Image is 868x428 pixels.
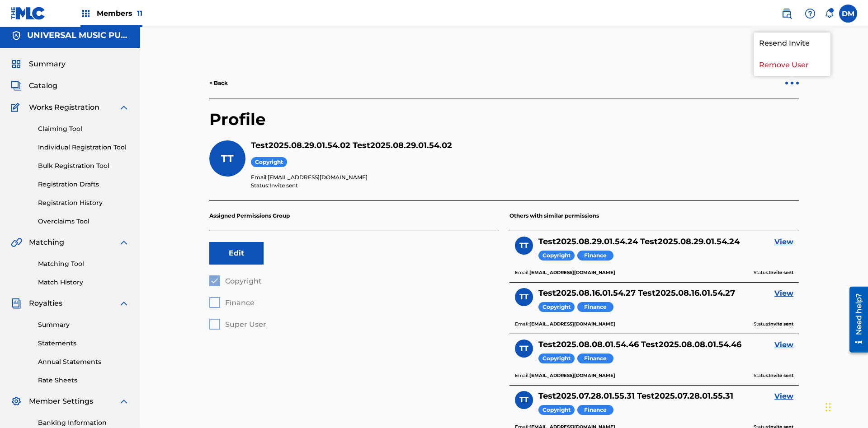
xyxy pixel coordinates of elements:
[577,302,613,312] span: Finance
[209,79,228,87] a: < Back
[11,80,57,91] a: CatalogCatalog
[754,33,830,54] p: Resend Invite
[754,320,793,328] p: Status:
[778,5,796,23] a: Public Search
[781,8,792,19] img: search
[11,237,22,248] img: Matching
[754,372,793,380] p: Status:
[538,405,575,415] span: Copyright
[80,8,91,19] img: Top Rightsholders
[38,161,129,171] a: Bulk Registration Tool
[251,181,799,190] p: Status:
[774,237,793,247] a: View
[519,292,528,302] span: TT
[577,405,613,415] span: Finance
[826,394,831,421] div: Drag
[251,140,799,151] h5: Test2025.08.29.01.54.02 Test2025.08.29.01.54.02
[538,251,575,261] span: Copyright
[251,173,799,181] p: Email:
[538,354,575,364] span: Copyright
[519,343,528,354] span: TT
[251,157,287,167] span: Copyright
[137,9,142,18] span: 11
[118,102,129,113] img: expand
[11,102,23,113] img: Works Registration
[769,372,793,378] b: Invite sent
[38,198,129,208] a: Registration History
[515,372,615,380] p: Email:
[529,321,615,327] b: [EMAIL_ADDRESS][DOMAIN_NAME]
[209,242,264,265] button: Edit
[509,201,799,231] p: Others with similar permissions
[221,153,234,165] span: TT
[519,240,528,251] span: TT
[823,385,868,428] iframe: Chat Widget
[38,217,129,226] a: Overclaims Tool
[38,278,129,287] a: Match History
[118,396,129,407] img: expand
[774,340,793,350] a: View
[209,201,499,231] p: Assigned Permissions Group
[38,143,129,152] a: Individual Registration Tool
[29,237,64,248] span: Matching
[11,298,22,309] img: Royalties
[29,102,99,113] span: Works Registration
[774,288,793,299] a: View
[801,5,819,23] div: Help
[38,339,129,348] a: Statements
[754,269,793,277] p: Status:
[11,59,66,70] a: SummarySummary
[843,283,868,357] iframe: Resource Center
[529,270,615,275] b: [EMAIL_ADDRESS][DOMAIN_NAME]
[29,396,93,407] span: Member Settings
[38,376,129,385] a: Rate Sheets
[515,269,615,277] p: Email:
[269,182,298,189] span: Invite sent
[11,59,22,70] img: Summary
[805,8,816,19] img: help
[38,320,129,330] a: Summary
[118,237,129,248] img: expand
[538,391,733,401] h5: Test2025.07.28.01.55.31 Test2025.07.28.01.55.31
[538,302,575,312] span: Copyright
[577,251,613,261] span: Finance
[27,30,129,41] h5: UNIVERSAL MUSIC PUB GROUP
[38,357,129,367] a: Annual Statements
[515,320,615,328] p: Email:
[538,340,741,350] h5: Test2025.08.08.01.54.46 Test2025.08.08.01.54.46
[769,270,793,275] b: Invite sent
[11,30,22,41] img: Accounts
[38,124,129,134] a: Claiming Tool
[29,298,62,309] span: Royalties
[769,321,793,327] b: Invite sent
[11,396,22,407] img: Member Settings
[29,80,57,91] span: Catalog
[839,5,857,23] div: User Menu
[538,237,740,247] h5: Test2025.08.29.01.54.24 Test2025.08.29.01.54.24
[38,180,129,189] a: Registration Drafts
[268,174,368,181] span: [EMAIL_ADDRESS][DOMAIN_NAME]
[29,59,66,70] span: Summary
[519,395,528,405] span: TT
[38,259,129,269] a: Matching Tool
[754,54,830,76] p: Remove User
[577,354,613,364] span: Finance
[97,8,142,19] span: Members
[774,391,793,402] a: View
[538,288,735,298] h5: Test2025.08.16.01.54.27 Test2025.08.16.01.54.27
[209,109,799,140] h2: Profile
[11,80,22,91] img: Catalog
[825,9,834,18] div: Notifications
[529,372,615,378] b: [EMAIL_ADDRESS][DOMAIN_NAME]
[38,418,129,428] a: Banking Information
[11,7,46,20] img: MLC Logo
[118,298,129,309] img: expand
